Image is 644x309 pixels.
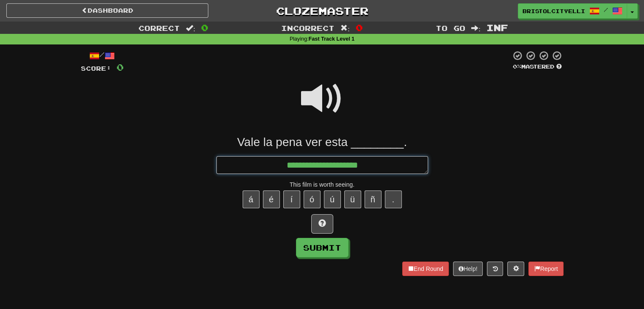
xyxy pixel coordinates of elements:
[436,24,465,32] span: To go
[385,190,402,208] button: .
[263,190,280,208] button: é
[344,190,361,208] button: ü
[116,62,124,72] span: 0
[522,7,585,15] span: bristolcityelliot
[309,36,355,42] strong: Fast Track Level 1
[513,63,521,70] span: 0 %
[304,190,321,208] button: ó
[281,24,334,32] span: Incorrect
[340,25,350,32] span: :
[81,135,564,150] div: Vale la pena ver esta ________.
[81,65,111,72] span: Score:
[528,262,563,276] button: Report
[186,25,195,32] span: :
[453,262,483,276] button: Help!
[365,190,381,208] button: ñ
[604,7,608,13] span: /
[201,22,208,33] span: 0
[311,214,333,234] button: Hint!
[518,3,627,19] a: bristolcityelliot /
[243,190,260,208] button: á
[221,3,423,18] a: Clozemaster
[81,50,124,61] div: /
[138,24,180,32] span: Correct
[402,262,449,276] button: End Round
[487,262,503,276] button: Round history (alt+y)
[296,238,348,257] button: Submit
[324,190,341,208] button: ú
[511,63,564,71] div: Mastered
[471,25,481,32] span: :
[81,180,564,189] div: This film is worth seeing.
[283,190,300,208] button: í
[6,3,208,18] a: Dashboard
[486,22,508,33] span: Inf
[356,22,363,33] span: 0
